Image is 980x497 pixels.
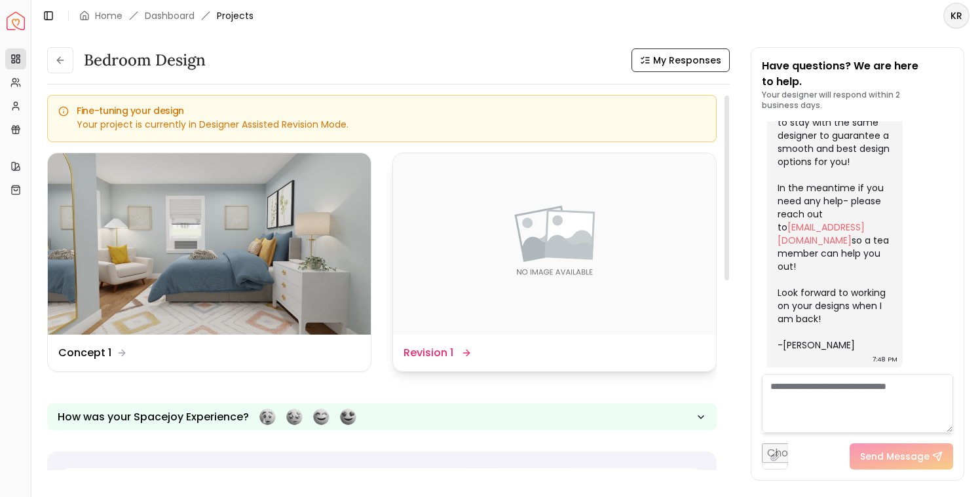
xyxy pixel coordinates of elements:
dd: Revision 1 [404,345,453,361]
nav: breadcrumb [79,9,254,22]
img: Spacejoy Logo [7,12,25,30]
span: My Responses [653,54,721,67]
div: 7:48 PM [873,353,897,366]
div: Your project is currently in Designer Assisted Revision Mode. [58,118,706,131]
h5: Fine-tuning your design [58,106,706,115]
img: Revision 1 [393,153,716,335]
p: Have questions? We are here to help. [762,58,953,90]
a: Concept 1Concept 1 [47,153,371,372]
button: How was your Spacejoy Experience?Feeling terribleFeeling badFeeling goodFeeling awesome [47,403,717,430]
a: [EMAIL_ADDRESS][DOMAIN_NAME] [778,221,865,247]
img: Concept 1 [48,153,371,335]
p: How was your Spacejoy Experience? [58,409,249,425]
a: Spacejoy [7,12,25,30]
p: Your designer will respond within 2 business days. [762,90,953,111]
span: KR [945,4,968,28]
a: Dashboard [145,9,195,22]
button: KR [943,3,970,29]
h3: Bedroom Design [84,50,206,71]
button: My Responses [631,48,730,72]
a: Home [95,9,122,22]
span: Projects [217,9,254,22]
dd: Concept 1 [58,345,111,361]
